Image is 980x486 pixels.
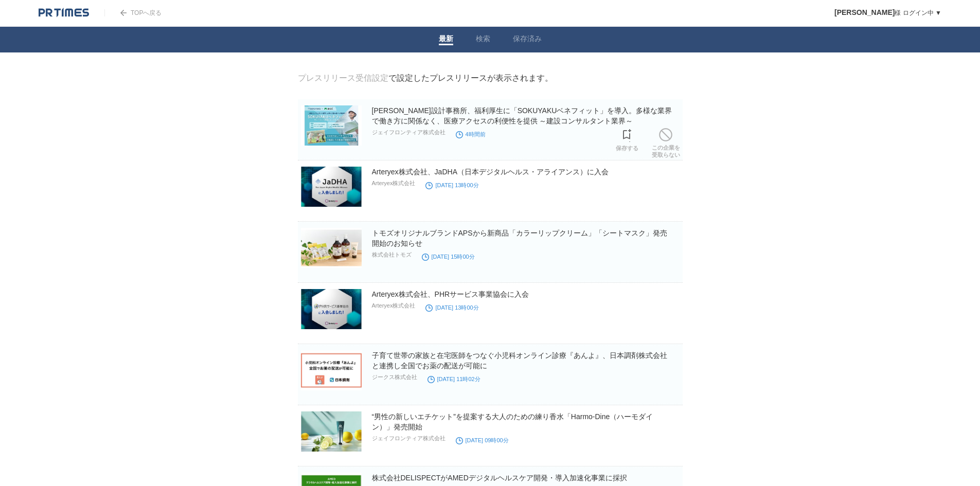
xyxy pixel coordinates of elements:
[456,131,486,137] time: 4時間前
[372,168,609,176] a: Arteryex株式会社、JaDHA（日本デジタルヘルス・アライアンス）に入会
[372,290,529,298] a: Arteryex株式会社、PHRサービス事業協会に入会
[301,289,362,329] img: Arteryex株式会社、PHRサービス事業協会に入会
[476,34,490,45] a: 検索
[301,411,362,452] img: “男性の新しいエチケット”を提案する大人のための練り香水「Harmo-Dine（ハーモダイン）」発売開始
[834,9,941,16] a: [PERSON_NAME]様 ログイン中 ▼
[456,437,509,443] time: [DATE] 09時00分
[298,73,553,84] div: で設定したプレスリリースが表示されます。
[439,34,453,45] a: 最新
[39,8,89,18] img: logo.png
[372,435,446,442] p: ジェイフロンティア株式会社
[298,74,388,82] a: プレスリリース受信設定
[372,179,416,187] p: Arteryex株式会社
[422,254,475,260] time: [DATE] 15時00分
[427,376,480,382] time: [DATE] 11時02分
[372,351,667,370] a: 子育て世帯の家族と在宅医師をつなぐ小児科オンライン診療『あんよ』、日本調剤株式会社と連携し全国でお薬の配送が可能に
[616,126,638,152] a: 保存する
[652,125,680,158] a: この企業を受取らない
[372,106,672,125] a: [PERSON_NAME]設計事務所、福利厚生に「SOKUYAKUベネフィット」を導入。多様な業界で働き方に関係なく、医療アクセスの利便性を提供 ～建設コンサルタント業界～
[372,412,653,431] a: “男性の新しいエチケット”を提案する大人のための練り香水「Harmo-Dine（ハーモダイン）」発売開始
[301,228,362,268] img: トモズオリジナルブランドAPSから新商品「カラーリップクリーム」「シートマスク」発売開始のお知らせ
[372,373,417,381] p: ジークス株式会社
[372,229,667,247] a: トモズオリジナルブランドAPSから新商品「カラーリップクリーム」「シートマスク」発売開始のお知らせ
[425,182,478,188] time: [DATE] 13時00分
[834,8,895,16] span: [PERSON_NAME]
[301,105,362,146] img: 葵設計事務所、福利厚生に「SOKUYAKUベネフィット」を導入。多様な業界で働き方に関係なく、医療アクセスの利便性を提供 ～建設コンサルタント業界～
[372,129,446,136] p: ジェイフロンティア株式会社
[425,304,478,311] time: [DATE] 13時00分
[513,34,542,45] a: 保存済み
[372,251,412,259] p: 株式会社トモズ
[104,9,162,16] a: TOPへ戻る
[301,350,362,390] img: 子育て世帯の家族と在宅医師をつなぐ小児科オンライン診療『あんよ』、日本調剤株式会社と連携し全国でお薬の配送が可能に
[120,10,127,16] img: arrow.png
[372,474,627,482] a: 株式会社DELISPECTがAMEDデジタルヘルスケア開発・導入加速化事業に採択
[301,167,362,207] img: Arteryex株式会社、JaDHA（日本デジタルヘルス・アライアンス）に入会
[372,302,416,310] p: Arteryex株式会社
